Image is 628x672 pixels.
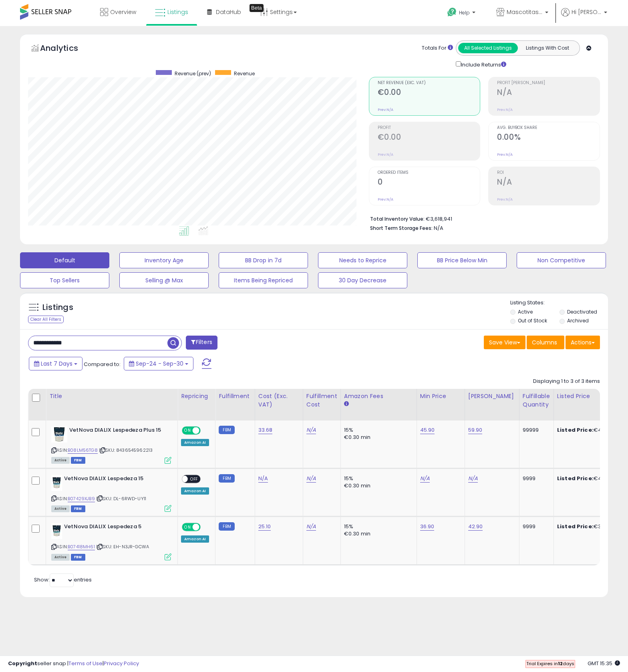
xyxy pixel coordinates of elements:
div: ASIN: [51,427,171,463]
div: ASIN: [51,523,171,559]
span: Revenue [234,70,255,77]
span: OFF [199,427,212,434]
span: Last 7 Days [41,360,72,368]
div: 15% [344,427,411,434]
a: N/A [306,523,316,531]
button: Columns [527,336,564,349]
h5: Listings [42,302,73,313]
div: [PERSON_NAME] [468,392,516,400]
button: BB Price Below Min [417,252,507,268]
span: Show: entries [34,576,92,583]
b: Listed Price: [557,523,594,530]
button: Filters [186,336,217,350]
div: Fulfillment [219,392,251,400]
small: Prev: N/A [378,197,393,202]
label: Out of Stock [518,317,547,324]
span: Mascotitas a casa [507,8,543,16]
a: 36.90 [420,523,435,531]
div: Clear All Filters [28,316,64,323]
div: Min Price [420,392,461,400]
button: Save View [484,336,525,349]
div: Include Returns [450,60,516,69]
button: Last 7 Days [29,357,83,370]
div: 9999 [523,475,547,482]
small: Prev: N/A [497,197,513,202]
a: N/A [468,475,478,483]
h2: 0.00% [497,133,600,143]
div: Title [49,392,174,400]
a: N/A [420,475,430,483]
div: €46.49 [557,427,624,434]
img: 31tJ7+vuFYL._SL40_.jpg [51,475,62,491]
span: OFF [188,475,201,482]
span: FBM [71,457,85,464]
b: Short Term Storage Fees: [370,225,433,231]
div: Fulfillment Cost [306,392,337,409]
button: Selling @ Max [119,272,209,288]
small: Amazon Fees. [344,400,349,408]
span: Revenue (prev) [175,70,211,77]
h2: N/A [497,177,600,188]
label: Active [518,308,533,315]
button: Listings With Cost [517,43,577,53]
span: Compared to: [84,360,121,368]
b: Listed Price: [557,475,594,482]
button: Top Sellers [20,272,109,288]
span: All listings currently available for purchase on Amazon [51,505,70,512]
div: 9999 [523,523,547,530]
b: VetNova DIALIX Lespedeza 5 [64,523,161,533]
label: Deactivated [567,308,597,315]
span: FBM [71,554,85,561]
a: 42.90 [468,523,483,531]
div: €37.00 [557,523,624,530]
a: N/A [306,426,316,434]
button: Items Being Repriced [219,272,308,288]
span: Profit [378,126,480,130]
button: BB Drop in 7d [219,252,308,268]
div: Displaying 1 to 3 of 3 items [533,378,600,385]
div: €47.99 [557,475,624,482]
b: VetNova DIALIX Lespedeza 15 [64,475,161,485]
span: Avg. Buybox Share [497,126,600,130]
div: Amazon AI [181,487,209,495]
span: ON [183,524,193,531]
b: VetNova DIALIX Lespedeza Plus 15 [69,427,167,436]
span: Overview [110,8,136,16]
small: FBM [219,474,234,483]
span: N/A [434,224,443,232]
h2: 0 [378,177,480,188]
div: ASIN: [51,475,171,511]
button: Actions [566,336,600,349]
b: Listed Price: [557,426,594,434]
small: Prev: N/A [497,107,513,112]
div: 15% [344,523,411,530]
div: 99999 [523,427,547,434]
a: N/A [306,475,316,483]
span: OFF [199,524,212,531]
div: €0.30 min [344,434,411,441]
button: All Selected Listings [458,43,518,53]
button: Inventory Age [119,252,209,268]
i: Get Help [447,7,457,17]
span: All listings currently available for purchase on Amazon [51,457,70,464]
span: DataHub [216,8,241,16]
span: Ordered Items [378,171,480,175]
div: Amazon Fees [344,392,413,400]
a: Help [441,1,483,26]
img: 31wppZoonlL._SL40_.jpg [51,523,62,539]
div: Fulfillable Quantity [523,392,550,409]
div: Tooltip anchor [250,4,264,12]
div: Amazon AI [181,439,209,446]
a: 25.10 [258,523,271,531]
span: FBM [71,505,85,512]
div: €0.30 min [344,482,411,489]
div: €0.30 min [344,530,411,537]
div: Repricing [181,392,212,400]
a: 45.90 [420,426,435,434]
a: 33.68 [258,426,273,434]
button: Sep-24 - Sep-30 [124,357,193,370]
a: N/A [258,475,268,483]
span: | SKU: DL-6RWD-UY11 [96,495,146,502]
button: 30 Day Decrease [318,272,407,288]
small: Prev: N/A [378,152,393,157]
